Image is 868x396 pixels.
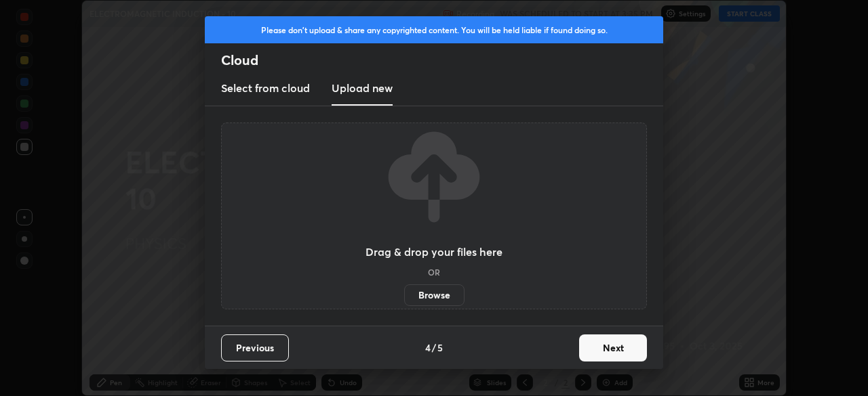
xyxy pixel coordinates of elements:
h2: Cloud [221,51,663,69]
h3: Upload new [332,80,393,96]
h4: 5 [437,340,443,355]
button: Previous [221,334,289,361]
button: Next [579,334,647,361]
h4: 4 [425,340,431,355]
h3: Select from cloud [221,80,310,96]
h4: / [432,340,436,355]
h3: Drag & drop your files here [366,246,502,257]
h5: OR [428,268,440,276]
div: Please don't upload & share any copyrighted content. You will be held liable if found doing so. [205,16,663,43]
